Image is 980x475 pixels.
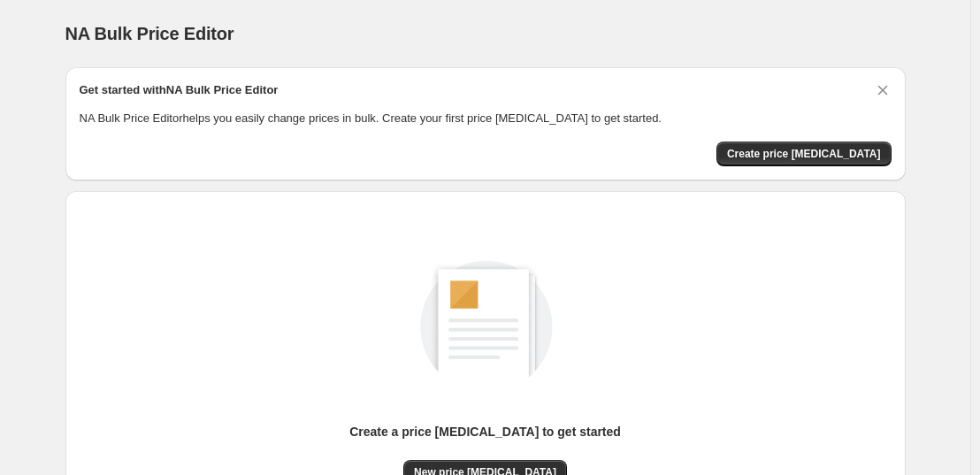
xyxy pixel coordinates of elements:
[80,110,892,127] p: NA Bulk Price Editor helps you easily change prices in bulk. Create your first price [MEDICAL_DAT...
[874,81,892,99] button: Dismiss card
[65,24,234,43] span: NA Bulk Price Editor
[349,423,621,441] p: Create a price [MEDICAL_DATA] to get started
[716,142,892,166] button: Create price change job
[727,147,881,161] span: Create price [MEDICAL_DATA]
[80,81,279,99] h2: Get started with NA Bulk Price Editor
